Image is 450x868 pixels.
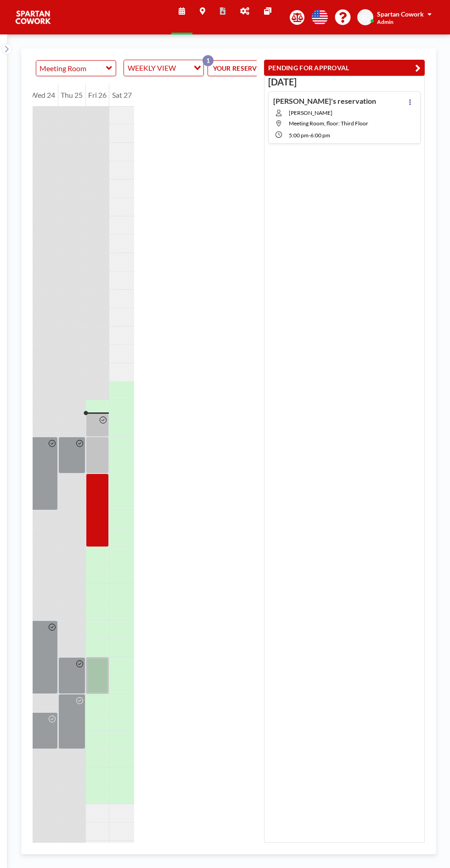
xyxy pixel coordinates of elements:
[109,84,134,107] div: Sat 27
[309,132,310,139] span: -
[15,8,51,27] img: organization-logo
[28,84,58,107] div: Wed 24
[361,13,369,22] span: SC
[273,96,376,106] h4: [PERSON_NAME]'s reservation
[289,120,368,127] span: Meeting Room, floor: Third Floor
[58,84,85,107] div: Thu 25
[179,62,188,74] input: Search for option
[377,18,394,25] span: Admin
[126,62,178,74] span: WEEKLY VIEW
[202,55,214,66] p: 1
[268,76,421,88] h3: [DATE]
[289,109,378,116] span: [PERSON_NAME]
[36,61,107,76] input: Meeting Room
[208,60,299,76] button: YOUR RESERVATIONS1
[310,132,330,139] span: 6:00 PM
[377,10,424,18] span: Spartan Cowork
[124,60,203,76] div: Search for option
[86,84,109,107] div: Fri 26
[289,132,309,139] span: 5:00 PM
[264,60,425,76] button: PENDING FOR APPROVAL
